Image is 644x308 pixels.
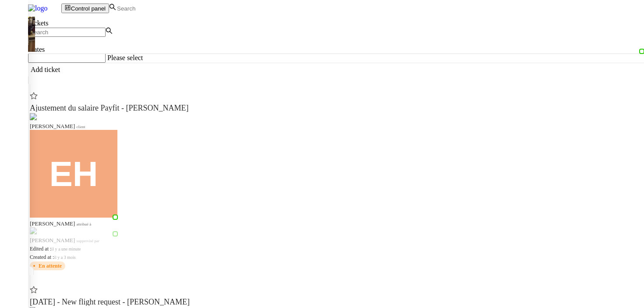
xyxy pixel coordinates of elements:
[30,113,37,120] img: users%2FxcSDjHYvjkh7Ays4vB9rOShue3j1%2Favatar%2Fc5852ac1-ab6d-4275-813a-2130981b2f82
[51,247,81,251] span: il y a une minute
[30,123,75,129] span: [PERSON_NAME]
[30,237,75,244] span: [PERSON_NAME]
[30,227,37,234] img: users%2FyQfMwtYgTqhRP2YHWHmG2s2LYaD3%2Favatar%2Fprofile-pic.png
[77,125,85,129] span: client
[77,239,99,243] span: suppervisé par
[30,246,51,252] span: Edited at :
[30,220,75,227] span: [PERSON_NAME]
[77,222,92,226] span: attribué à
[61,4,109,13] button: Control panel
[107,54,143,61] nz-select-placeholder: Please select
[39,263,62,269] div: En attente
[54,255,75,260] span: il y a 3 mois
[30,254,54,260] span: Created at :
[116,5,192,12] input: Search
[71,5,106,12] span: Control panel
[30,227,117,244] app-user-label: suppervisé par
[30,130,117,218] img: svg
[31,66,60,73] a: Add ticket
[30,130,117,227] app-user-label: attribué à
